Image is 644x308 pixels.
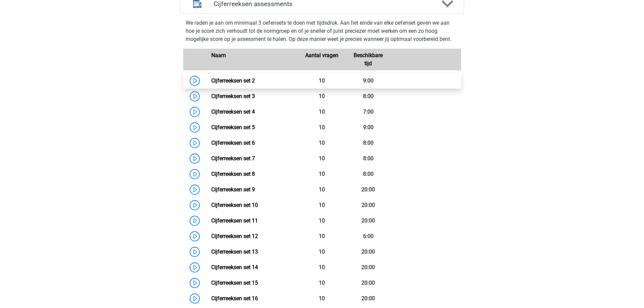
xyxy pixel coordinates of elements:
a: Cijferreeksen set 15 [211,280,258,286]
a: Cijferreeksen set 9 [211,186,255,193]
a: Cijferreeksen set 3 [211,93,255,99]
p: We raden je aan om minimaal 3 oefensets te doen met tijdsdruk. Aan het einde van elke oefenset ge... [186,19,459,43]
div: Beschikbare tijd [345,51,391,68]
a: Cijferreeksen set 10 [211,202,258,208]
a: Cijferreeksen set 11 [211,217,258,224]
a: Cijferreeksen set 8 [211,171,255,177]
a: Cijferreeksen set 13 [211,248,258,255]
a: Cijferreeksen set 5 [211,124,255,131]
a: Cijferreeksen set 16 [211,295,258,302]
div: Naam [206,51,299,68]
a: Cijferreeksen set 7 [211,155,255,162]
a: Cijferreeksen set 2 [211,77,255,84]
a: Cijferreeksen set 14 [211,264,258,270]
div: Aantal vragen [299,51,345,68]
a: Cijferreeksen set 12 [211,233,258,239]
a: Cijferreeksen set 4 [211,109,255,115]
a: Cijferreeksen set 6 [211,140,255,146]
